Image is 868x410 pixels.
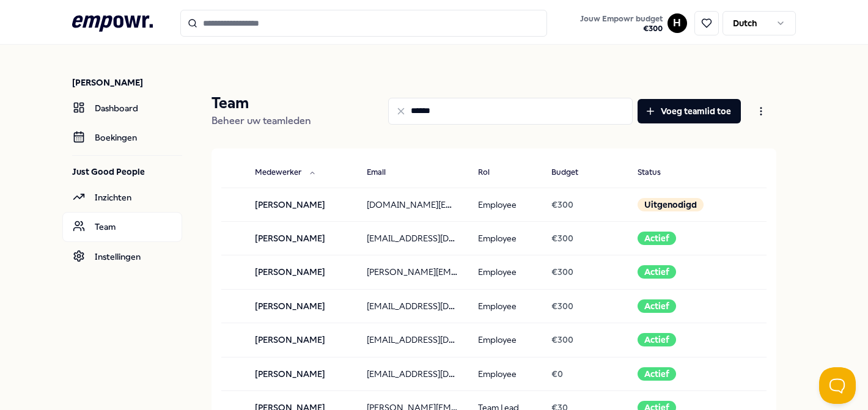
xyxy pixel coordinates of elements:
span: Beheer uw teamleden [211,115,311,126]
span: € 300 [551,233,573,243]
a: Instellingen [62,242,182,271]
a: Jouw Empowr budget€300 [575,10,668,36]
td: [EMAIL_ADDRESS][DOMAIN_NAME] [357,289,468,323]
a: Team [62,212,182,241]
div: Uitgenodigd [638,198,704,211]
button: Medewerker [245,161,326,185]
td: [PERSON_NAME] [245,188,356,221]
span: € 300 [551,335,573,345]
button: Budget [542,161,603,185]
span: € 300 [551,301,573,311]
input: Search for products, categories or subcategories [180,10,547,37]
td: Employee [468,221,542,255]
td: Employee [468,289,542,323]
button: Status [628,161,685,185]
td: Employee [468,323,542,357]
button: Voeg teamlid toe [638,99,741,123]
td: [DOMAIN_NAME][EMAIL_ADDRESS][DOMAIN_NAME] [357,188,468,221]
span: Jouw Empowr budget [580,14,663,24]
button: H [668,13,687,33]
a: Boekingen [62,123,182,152]
td: [PERSON_NAME] [245,323,356,357]
button: Open menu [746,99,776,123]
a: Dashboard [62,93,182,123]
iframe: Help Scout Beacon - Open [819,367,856,404]
span: € 300 [551,267,573,277]
td: Employee [468,255,542,289]
p: Just Good People [72,166,182,178]
td: Employee [468,188,542,221]
div: Actief [638,333,676,346]
div: Actief [638,265,676,279]
button: Jouw Empowr budget€300 [578,12,665,36]
div: Actief [638,232,676,245]
button: Rol [468,161,514,185]
td: [PERSON_NAME] [245,289,356,323]
div: Actief [638,299,676,313]
td: [PERSON_NAME] [245,221,356,255]
span: € 300 [551,200,573,210]
td: [PERSON_NAME][EMAIL_ADDRESS][DOMAIN_NAME] [357,255,468,289]
td: [EMAIL_ADDRESS][DOMAIN_NAME] [357,221,468,255]
button: Email [357,161,410,185]
p: Team [211,93,311,113]
td: [EMAIL_ADDRESS][DOMAIN_NAME] [357,323,468,357]
a: Inzichten [62,183,182,212]
span: € 300 [580,24,663,34]
p: [PERSON_NAME] [72,76,182,89]
td: [PERSON_NAME] [245,255,356,289]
